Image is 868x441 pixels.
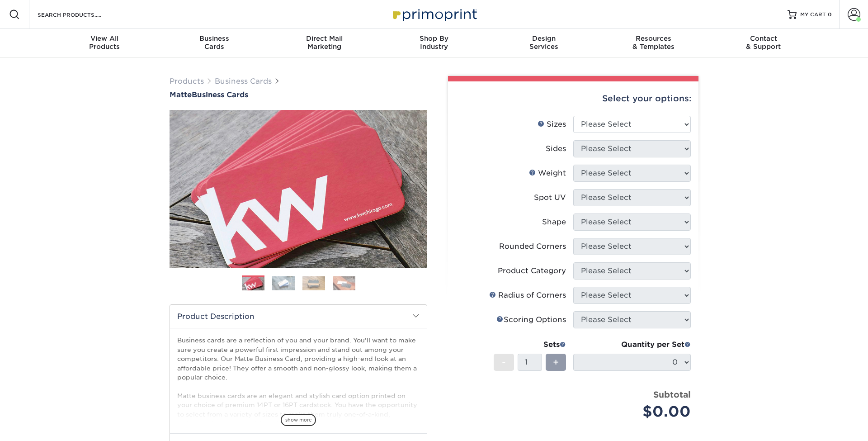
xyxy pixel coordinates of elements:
div: Radius of Corners [489,290,566,301]
div: & Support [708,34,818,51]
img: Business Cards 01 [242,272,264,295]
a: DesignServices [489,29,599,58]
div: Rounded Corners [499,241,566,252]
span: Matte [170,90,192,99]
img: Business Cards 03 [302,276,325,290]
div: Weight [529,168,566,179]
div: Sizes [538,119,566,130]
div: Product Category [498,266,566,276]
span: Business [160,34,269,43]
span: Contact [708,34,818,43]
h1: Business Cards [170,90,427,99]
h2: Product Description [170,305,427,328]
span: Resources [599,34,708,43]
div: & Templates [599,34,708,51]
div: Cards [160,34,269,51]
div: Spot UV [534,192,566,203]
a: View AllProducts [50,29,160,58]
span: Shop By [379,34,489,43]
a: BusinessCards [160,29,269,58]
a: Products [170,77,204,85]
span: 0 [828,11,832,18]
img: Matte 01 [170,60,427,318]
a: Resources& Templates [599,29,708,58]
img: Primoprint [389,5,479,24]
div: Services [489,34,599,51]
div: Select your options: [455,81,691,116]
a: Direct MailMarketing [269,29,379,58]
img: Business Cards 02 [272,276,295,290]
strong: Subtotal [653,389,691,399]
span: View All [50,34,160,43]
div: Shape [542,217,566,228]
a: Shop ByIndustry [379,29,489,58]
div: Sets [494,339,566,350]
a: Business Cards [215,77,272,85]
a: MatteBusiness Cards [170,90,427,99]
img: Business Cards 04 [333,276,355,290]
div: Marketing [269,34,379,51]
a: Contact& Support [708,29,818,58]
span: - [502,356,506,369]
div: $0.00 [580,401,691,422]
input: SEARCH PRODUCTS..... [37,9,125,20]
div: Scoring Options [496,314,566,325]
span: + [553,356,559,369]
span: MY CART [800,11,826,19]
span: Design [489,34,599,43]
div: Quantity per Set [573,339,691,350]
span: Direct Mail [269,34,379,43]
div: Products [50,34,160,51]
span: show more [281,414,316,426]
div: Sides [546,143,566,154]
div: Industry [379,34,489,51]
